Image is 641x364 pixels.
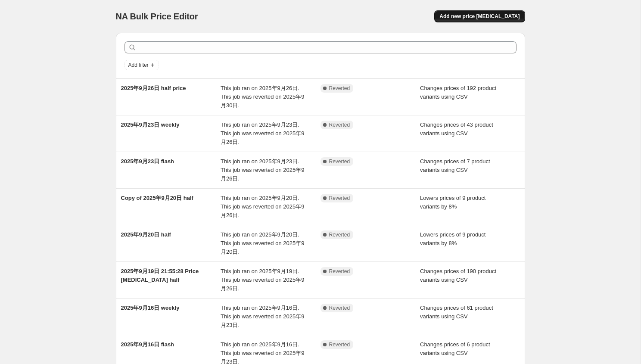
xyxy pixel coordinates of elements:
[420,195,485,210] span: Lowers prices of 9 product variants by 8%
[116,12,198,21] span: NA Bulk Price Editor
[121,305,180,311] span: 2025年9月16日 weekly
[329,231,350,238] span: Reverted
[221,305,304,328] span: This job ran on 2025年9月16日. This job was reverted on 2025年9月23日.
[420,158,490,173] span: Changes prices of 7 product variants using CSV
[121,158,174,165] span: 2025年9月23日 flash
[420,268,496,283] span: Changes prices of 190 product variants using CSV
[329,158,350,165] span: Reverted
[221,231,304,255] span: This job ran on 2025年9月20日. This job was reverted on 2025年9月20日.
[434,10,525,22] button: Add new price [MEDICAL_DATA]
[329,305,350,311] span: Reverted
[329,268,350,275] span: Reverted
[121,231,171,238] span: 2025年9月20日 half
[420,305,493,320] span: Changes prices of 61 product variants using CSV
[420,231,485,246] span: Lowers prices of 9 product variants by 8%
[124,60,159,70] button: Add filter
[121,195,193,201] span: Copy of 2025年9月20日 half
[221,158,304,182] span: This job ran on 2025年9月23日. This job was reverted on 2025年9月26日.
[420,341,490,356] span: Changes prices of 6 product variants using CSV
[121,341,174,348] span: 2025年9月16日 flash
[121,85,186,91] span: 2025年9月26日 half price
[329,121,350,128] span: Reverted
[221,85,304,109] span: This job ran on 2025年9月26日. This job was reverted on 2025年9月30日.
[329,85,350,92] span: Reverted
[420,85,496,100] span: Changes prices of 192 product variants using CSV
[420,121,493,137] span: Changes prices of 43 product variants using CSV
[221,195,304,218] span: This job ran on 2025年9月20日. This job was reverted on 2025年9月26日.
[121,121,180,128] span: 2025年9月23日 weekly
[221,121,304,145] span: This job ran on 2025年9月23日. This job was reverted on 2025年9月26日.
[221,268,304,292] span: This job ran on 2025年9月19日. This job was reverted on 2025年9月26日.
[439,13,520,20] span: Add new price [MEDICAL_DATA]
[128,62,149,68] span: Add filter
[329,341,350,348] span: Reverted
[121,268,199,283] span: 2025年9月19日 21:55:28 Price [MEDICAL_DATA] half
[329,195,350,202] span: Reverted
